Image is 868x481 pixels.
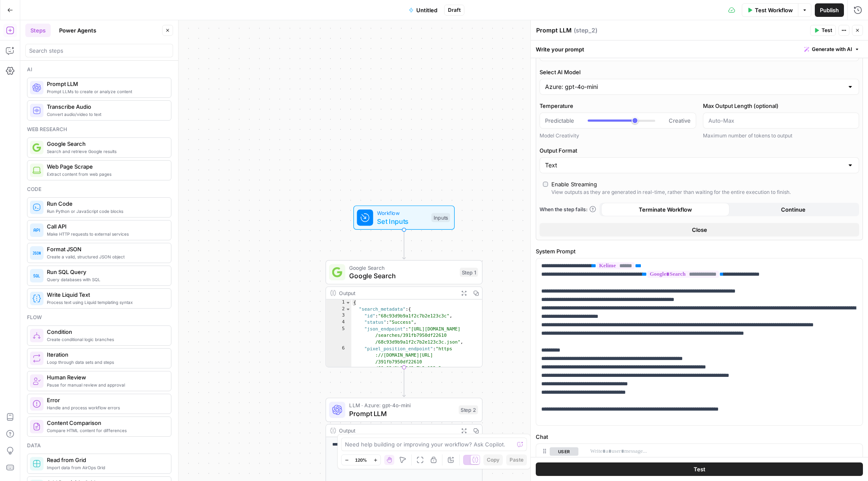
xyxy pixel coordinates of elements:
[47,222,164,231] span: Call API
[325,260,483,367] div: Google SearchGoogle SearchStep 1Output{ "search_metadata":{ "id":"68c93d9b9a1f2c7b2e123c3c", "sta...
[47,111,164,118] span: Convert audio/video to text
[483,454,503,465] button: Copy
[27,314,171,321] div: Flow
[326,300,351,306] div: 1
[47,336,164,343] span: Create conditional logic branches
[47,140,164,148] span: Google Search
[404,3,442,17] button: Untitled
[448,6,461,14] span: Draft
[349,408,455,419] span: Prompt LLM
[27,442,171,449] div: Data
[47,276,164,283] span: Query databases with SQL
[543,182,548,187] input: Enable StreamingView outputs as they are generated in real-time, rather than waiting for the enti...
[27,126,171,133] div: Web research
[47,245,164,253] span: Format JSON
[47,80,164,88] span: Prompt LLM
[47,427,164,434] span: Compare HTML content for differences
[355,457,367,463] span: 120%
[510,456,524,464] span: Paste
[781,205,806,214] span: Continue
[545,161,844,169] input: Text
[47,373,164,382] span: Human Review
[349,401,455,409] span: LLM · Azure: gpt-4o-mini
[325,205,483,230] div: WorkflowSet InputsInputs
[692,226,707,234] span: Close
[47,88,164,95] span: Prompt LLMs to create or analyze content
[47,464,164,471] span: Import data from AirOps Grid
[326,346,351,379] div: 6
[703,132,860,140] div: Maximum number of tokens to output
[742,3,798,17] button: Test Workflow
[540,102,696,110] label: Temperature
[47,148,164,155] span: Search and retrieve Google results
[47,328,164,336] span: Condition
[708,116,854,125] input: Auto-Max
[33,422,41,431] img: vrinnnclop0vshvmafd7ip1g7ohf
[349,263,456,271] span: Google Search
[47,350,164,359] span: Iteration
[540,146,859,155] label: Output Format
[47,253,164,260] span: Create a valid, structured JSON object
[25,24,51,37] button: Steps
[460,268,478,277] div: Step 1
[345,306,351,313] span: Toggle code folding, rows 2 through 12
[550,447,578,456] button: user
[47,382,164,388] span: Pause for manual review and approval
[506,454,527,465] button: Paste
[669,116,691,125] span: Creative
[540,206,596,213] a: When the step fails:
[540,223,859,236] button: Close
[694,465,705,473] span: Test
[326,319,351,326] div: 4
[536,247,863,255] label: System Prompt
[29,46,169,55] input: Search steps
[377,216,427,226] span: Set Inputs
[27,66,171,73] div: Ai
[639,205,692,214] span: Terminate Workflow
[810,25,836,36] button: Test
[47,299,164,306] span: Process text using Liquid templating syntax
[730,203,858,216] button: Continue
[47,396,164,404] span: Error
[551,180,597,188] div: Enable Streaming
[540,68,859,76] label: Select AI Model
[47,456,164,464] span: Read from Grid
[545,83,844,91] input: Azure: gpt-4o-mini
[540,132,696,140] div: Model Creativity
[574,26,597,35] span: ( step_2 )
[47,359,164,365] span: Loop through data sets and steps
[326,313,351,320] div: 3
[812,46,852,53] span: Generate with AI
[545,116,574,125] span: Predictable
[377,209,427,217] span: Workflow
[47,290,164,299] span: Write Liquid Text
[47,268,164,276] span: Run SQL Query
[47,404,164,411] span: Handle and process workflow errors
[54,24,101,37] button: Power Agents
[47,162,164,171] span: Web Page Scrape
[431,213,450,222] div: Inputs
[402,230,405,259] g: Edge from start to step_1
[822,27,832,34] span: Test
[345,300,351,306] span: Toggle code folding, rows 1 through 318
[536,462,863,476] button: Test
[47,102,164,111] span: Transcribe Audio
[703,102,860,110] label: Max Output Length (optional)
[402,367,405,397] g: Edge from step_1 to step_2
[815,3,844,17] button: Publish
[551,188,791,196] div: View outputs as they are generated in real-time, rather than waiting for the entire execution to ...
[326,326,351,346] div: 5
[47,171,164,177] span: Extract content from web pages
[755,6,793,14] span: Test Workflow
[536,433,863,441] label: Chat
[47,231,164,237] span: Make HTTP requests to external services
[820,6,839,14] span: Publish
[459,405,478,414] div: Step 2
[487,456,499,464] span: Copy
[801,44,863,55] button: Generate with AI
[339,289,455,297] div: Output
[326,306,351,313] div: 2
[339,427,455,435] div: Output
[27,185,171,193] div: Code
